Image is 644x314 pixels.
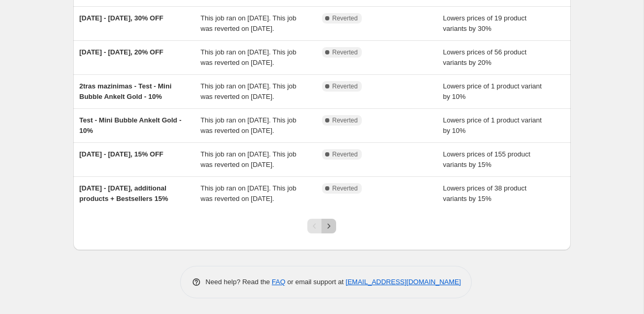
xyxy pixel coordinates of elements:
span: Lowers prices of 38 product variants by 15% [443,184,527,203]
span: Lowers prices of 56 product variants by 20% [443,48,527,66]
button: Next [321,219,336,233]
span: or email support at [285,278,346,286]
span: [DATE] - [DATE], additional products + Bestsellers 15% [80,184,168,203]
span: Lowers prices of 19 product variants by 30% [443,14,527,32]
span: This job ran on [DATE]. This job was reverted on [DATE]. [201,82,296,100]
span: This job ran on [DATE]. This job was reverted on [DATE]. [201,150,296,169]
span: Reverted [332,48,358,57]
span: Lowers price of 1 product variant by 10% [443,82,542,100]
span: This job ran on [DATE]. This job was reverted on [DATE]. [201,116,296,134]
span: Lowers price of 1 product variant by 10% [443,116,542,134]
span: Lowers prices of 155 product variants by 15% [443,150,530,169]
nav: Pagination [307,219,336,233]
span: Need help? Read the [206,278,272,286]
span: [DATE] - [DATE], 20% OFF [80,48,164,56]
a: [EMAIL_ADDRESS][DOMAIN_NAME] [346,278,461,286]
span: This job ran on [DATE]. This job was reverted on [DATE]. [201,48,296,66]
span: Reverted [332,116,358,125]
span: This job ran on [DATE]. This job was reverted on [DATE]. [201,14,296,32]
span: This job ran on [DATE]. This job was reverted on [DATE]. [201,184,296,203]
span: Reverted [332,82,358,91]
span: Reverted [332,184,358,193]
span: Reverted [332,14,358,23]
span: [DATE] - [DATE], 30% OFF [80,14,164,22]
span: Test - Mini Bubble Ankelt Gold - 10% [80,116,182,134]
span: Reverted [332,150,358,159]
span: [DATE] - [DATE], 15% OFF [80,150,164,158]
a: FAQ [272,278,285,286]
span: 2tras mazinimas - Test - Mini Bubble Ankelt Gold - 10% [80,82,172,100]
